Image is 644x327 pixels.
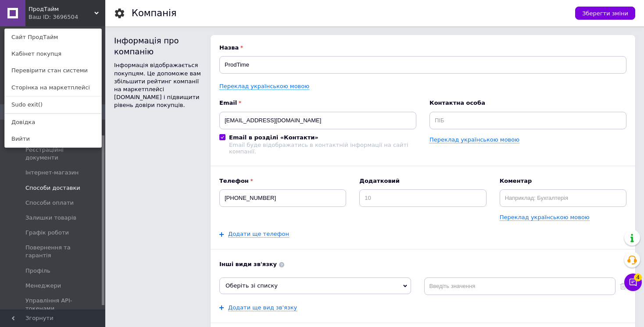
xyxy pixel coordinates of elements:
span: Інтернет-магазин [25,169,79,177]
a: Переклад українською мовою [219,83,309,90]
span: Менеджери [25,282,61,290]
a: Sudo exit() [5,96,101,113]
b: Email в розділі «Контакти» [229,134,318,141]
span: Залишки товарів [25,214,76,222]
body: Редактор, 8EA10A77-8396-4785-AFD7-57E7D6AEEA65 [9,9,397,47]
input: 10 [359,189,486,207]
button: Зберегти зміни [575,7,635,20]
a: Сторінка на маркетплейсі [5,79,101,96]
input: Введіть значення [424,277,616,295]
span: Реєстраційні документи [25,146,81,162]
b: Email [219,99,416,107]
span: Оберіть зі списку [225,282,278,289]
a: Кабінет покупця [5,46,101,62]
div: Інформація відображається покупцям. Це допоможе вам збільшити рейтинг компанії на маркетплейсі [D... [114,61,202,109]
b: Додатковий [359,177,486,185]
span: Способи оплати [25,199,74,207]
input: Наприклад: Бухгалтерія [500,189,626,207]
b: Інші види зв'язку [219,260,626,268]
span: Способи доставки [25,184,80,192]
span: 4 [634,272,642,280]
span: Профіль [25,267,50,275]
a: Сайт ПродТайм [5,29,101,46]
span: Управління API-токенами [25,297,81,313]
span: - магазин широкого вибору натуральних продуктів призначених як для кулінарних цілей, таких як : м... [9,10,395,46]
input: ПІБ [429,112,626,129]
div: Email буде відображатись в контактній інформації на сайті компанії. [229,142,416,155]
a: Додати ще телефон [228,231,289,238]
b: Контактна особа [429,99,626,107]
a: Вийти [5,131,101,147]
h1: Компанія [132,8,176,18]
input: +38 096 0000000 [219,189,346,207]
span: ПродТайм [29,5,94,13]
b: Телефон [219,177,346,185]
span: Повернення та гарантія [25,244,81,259]
span: Графік роботи [25,229,69,237]
a: Додати ще вид зв'язку [228,304,297,311]
b: Назва [219,44,626,52]
strong: ProdTime [9,9,45,18]
a: Довідка [5,114,101,131]
input: Назва вашої компанії [219,56,626,74]
a: Переклад українською мовою [500,214,590,221]
div: Ваш ID: 3696504 [29,13,65,21]
b: Коментар [500,177,626,185]
span: Зберегти зміни [582,10,628,17]
button: Чат з покупцем4 [624,274,642,291]
a: Перевірити стан системи [5,62,101,79]
a: Переклад українською мовою [429,136,519,143]
div: Інформація про компанію [114,35,202,57]
input: Електронна адреса [219,112,416,129]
